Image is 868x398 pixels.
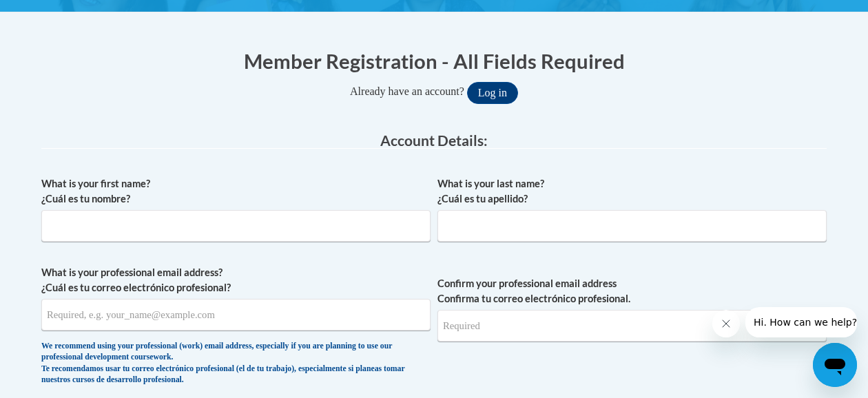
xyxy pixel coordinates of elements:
[745,307,857,337] iframe: Message from company
[437,176,827,207] label: What is your last name? ¿Cuál es tu apellido?
[41,210,431,242] input: Metadata input
[41,341,431,386] div: We recommend using your professional (work) email address, especially if you are planning to use ...
[41,265,431,295] label: What is your professional email address? ¿Cuál es tu correo electrónico profesional?
[467,82,518,104] button: Log in
[41,176,431,207] label: What is your first name? ¿Cuál es tu nombre?
[437,210,827,242] input: Metadata input
[380,132,488,149] span: Account Details:
[41,47,827,75] h1: Member Registration - All Fields Required
[350,85,464,97] span: Already have an account?
[813,343,857,387] iframe: Button to launch messaging window
[437,276,827,306] label: Confirm your professional email address Confirma tu correo electrónico profesional.
[41,299,431,331] input: Metadata input
[712,310,740,337] iframe: Close message
[437,310,827,342] input: Required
